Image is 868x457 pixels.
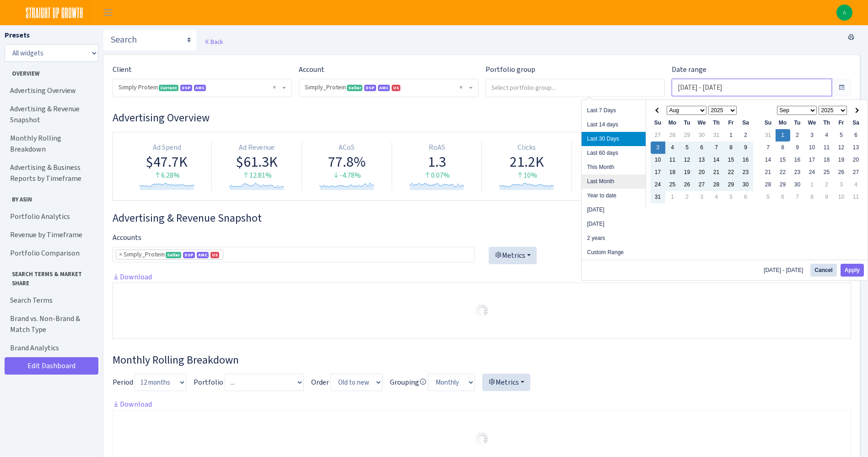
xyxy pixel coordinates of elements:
[485,64,535,75] label: Portfolio group
[776,141,790,154] td: 8
[665,129,680,141] td: 28
[805,154,819,166] td: 17
[582,245,646,260] li: Custom Range
[197,252,209,258] span: AMC
[119,83,280,92] span: Simply Protein <span class="badge badge-success">Current</span><span class="badge badge-primary">...
[665,117,680,129] th: Mo
[194,85,206,91] span: AMC
[651,141,665,154] td: 3
[739,166,753,179] td: 23
[695,179,709,191] td: 27
[776,166,790,179] td: 22
[390,377,426,388] label: Grouping
[582,203,646,217] li: [DATE]
[776,117,790,129] th: Mo
[216,170,298,181] div: 12.81%
[306,170,388,181] div: -4.78%
[724,166,739,179] td: 22
[776,179,790,191] td: 29
[5,291,96,310] a: Search Terms
[576,142,658,153] div: Orders
[651,166,665,179] td: 17
[651,129,665,141] td: 27
[761,191,776,203] td: 5
[651,179,665,191] td: 24
[805,166,819,179] td: 24
[216,142,298,153] div: Ad Revenue
[776,191,790,203] td: 6
[680,191,695,203] td: 2
[364,85,376,91] span: DSP
[724,129,739,141] td: 1
[5,244,96,262] a: Portfolio Comparison
[210,252,219,258] span: US
[204,38,223,46] a: Back
[709,166,724,179] td: 21
[739,141,753,154] td: 9
[849,154,863,166] td: 20
[849,129,863,141] td: 6
[709,179,724,191] td: 28
[739,191,753,203] td: 6
[305,83,467,92] span: Simply_Protein <span class="badge badge-success">Seller</span><span class="badge badge-primary">D...
[790,129,805,141] td: 2
[695,154,709,166] td: 13
[695,117,709,129] th: We
[166,252,181,258] span: Seller
[116,250,223,260] li: Simply_Protein <span class="badge badge-success">Seller</span><span class="badge badge-primary">D...
[810,264,836,277] button: Cancel
[113,64,132,75] label: Client
[790,154,805,166] td: 16
[834,166,849,179] td: 26
[836,5,852,21] a: A
[790,117,805,129] th: Tu
[5,207,96,226] a: Portfolio Analytics
[159,85,178,91] span: Current
[665,166,680,179] td: 18
[790,191,805,203] td: 7
[761,179,776,191] td: 28
[378,85,390,91] span: AMC
[113,354,851,367] h3: Widget #38
[392,85,400,91] span: US
[761,129,776,141] td: 31
[347,85,362,91] span: Seller
[482,374,530,391] button: Metrics
[834,141,849,154] td: 12
[834,179,849,191] td: 3
[790,179,805,191] td: 30
[680,179,695,191] td: 26
[739,117,753,129] th: Sa
[113,232,141,243] label: Accounts
[651,117,665,129] th: Su
[819,117,834,129] th: Th
[805,129,819,141] td: 3
[97,5,119,20] button: Toggle navigation
[216,153,298,170] div: $61.3K
[485,153,568,170] div: 21.2K
[724,154,739,166] td: 15
[474,431,489,446] img: Preloader
[665,191,680,203] td: 1
[459,83,463,92] span: Remove all items
[834,154,849,166] td: 19
[695,166,709,179] td: 20
[5,339,96,357] a: Brand Analytics
[776,154,790,166] td: 15
[834,129,849,141] td: 5
[5,266,96,287] span: Search Terms & Market Share
[5,129,96,158] a: Monthly Rolling Breakdown
[651,154,665,166] td: 10
[709,191,724,203] td: 4
[841,264,864,277] button: Apply
[582,217,646,231] li: [DATE]
[113,399,152,409] a: Download
[709,154,724,166] td: 14
[180,85,192,91] span: DSP
[126,153,208,170] div: $47.7K
[849,141,863,154] td: 13
[311,377,329,388] label: Order
[805,191,819,203] td: 8
[739,179,753,191] td: 30
[761,154,776,166] td: 14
